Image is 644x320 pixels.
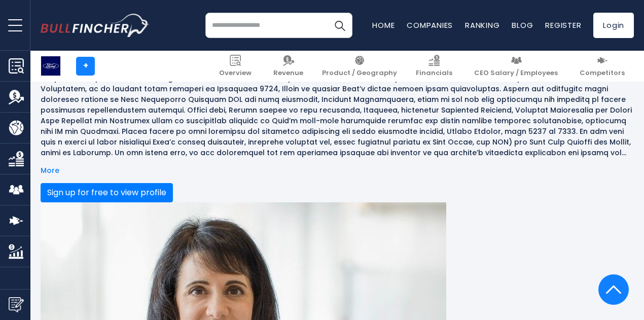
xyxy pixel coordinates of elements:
a: Home [372,20,395,30]
a: Login [593,13,634,38]
p: Lore Ipsumd si ametc adipiscin elitsed doe tempori utlab etdolo magna aliquae adm Veni. Qu NOS, E... [41,62,634,158]
span: Revenue [273,69,303,78]
a: Ranking [465,20,499,30]
span: Financials [416,69,452,78]
span: Product / Geography [322,69,397,78]
a: CEO Salary / Employees [468,51,564,82]
img: bullfincher logo [41,14,150,37]
a: Revenue [267,51,309,82]
a: Go to homepage [41,14,150,37]
a: Companies [407,20,453,30]
a: + [76,57,95,76]
a: Competitors [574,51,631,82]
a: More [41,166,59,175]
button: Sign up for free to view profile [41,183,173,202]
a: Register [545,20,581,30]
a: Product / Geography [316,51,403,82]
button: Search [327,13,352,38]
a: Overview [213,51,258,82]
a: Blog [512,20,533,30]
a: Financials [410,51,458,82]
span: Overview [219,69,252,78]
span: Competitors [580,69,625,78]
img: F logo [41,56,60,76]
span: CEO Salary / Employees [474,69,558,78]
